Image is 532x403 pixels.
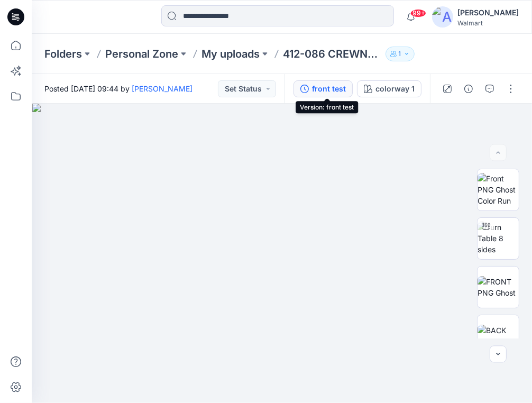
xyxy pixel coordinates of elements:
[357,80,421,97] button: colorway 1
[457,19,519,27] div: Walmart
[44,47,82,61] a: Folders
[386,47,415,61] button: 1
[478,276,519,298] img: FRONT PNG Ghost
[44,83,192,94] span: Posted [DATE] 09:44 by
[410,9,426,17] span: 99+
[283,47,381,61] p: 412-086 CREWNECK WHITESPACE ALL CLWYS (1)
[132,84,192,93] a: [PERSON_NAME]
[399,48,401,60] p: 1
[432,6,453,28] img: avatar
[312,83,346,95] div: front test
[478,222,519,255] img: Turn Table 8 sides
[457,6,519,19] div: [PERSON_NAME]
[460,80,477,97] button: Details
[201,47,260,61] a: My uploads
[32,104,531,403] img: eyJhbGciOiJIUzI1NiIsImtpZCI6IjAiLCJzbHQiOiJzZXMiLCJ0eXAiOiJKV1QifQ.eyJkYXRhIjp7InR5cGUiOiJzdG9yYW...
[105,47,178,61] a: Personal Zone
[478,173,519,206] img: Front PNG Ghost Color Run
[478,325,519,347] img: BACK PNG Ghost
[293,80,353,97] button: front test
[375,83,415,95] div: colorway 1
